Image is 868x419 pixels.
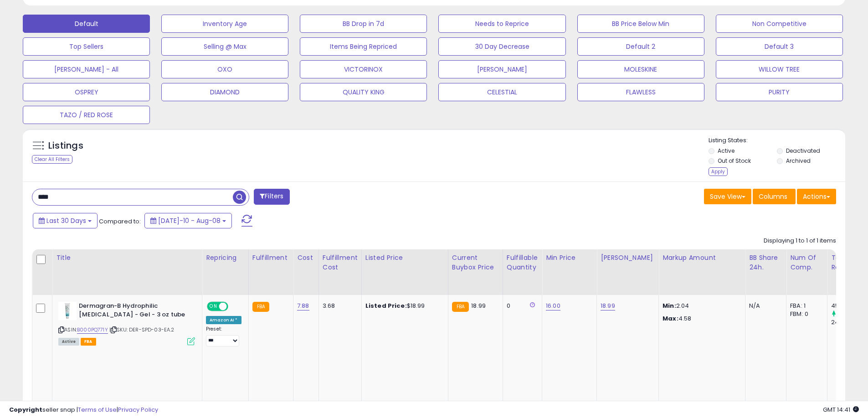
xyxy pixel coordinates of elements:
[161,37,288,56] button: Selling @ Max
[161,83,288,101] button: DIAMOND
[716,83,843,101] button: PURITY
[78,405,117,414] a: Terms of Use
[663,315,738,323] p: 4.58
[507,253,538,272] div: Fulfillable Quantity
[471,301,486,310] span: 18.99
[206,316,241,324] div: Amazon AI *
[709,167,728,176] div: Apply
[704,189,751,204] button: Save View
[790,302,820,310] div: FBA: 1
[300,15,427,33] button: BB Drop in 7d
[663,314,678,323] strong: Max:
[206,253,245,263] div: Repricing
[118,405,158,414] a: Privacy Policy
[786,147,820,155] label: Deactivated
[300,83,427,101] button: QUALITY KING
[749,253,782,272] div: BB Share 24h.
[158,216,221,225] span: [DATE]-10 - Aug-08
[546,253,593,263] div: Min Price
[81,338,96,346] span: FBA
[577,37,704,56] button: Default 2
[790,253,823,272] div: Num of Comp.
[718,147,734,155] label: Active
[300,60,427,78] button: VICTORINOX
[23,37,150,56] button: Top Sellers
[252,302,269,312] small: FBA
[365,302,441,310] div: $18.99
[823,405,859,414] span: 2025-09-8 14:41 GMT
[252,253,289,263] div: Fulfillment
[33,213,98,228] button: Last 30 Days
[577,83,704,101] button: FLAWLESS
[438,83,565,101] button: CELESTIAL
[161,60,288,78] button: OXO
[452,253,499,272] div: Current Buybox Price
[438,37,565,56] button: 30 Day Decrease
[144,213,232,228] button: [DATE]-10 - Aug-08
[663,301,676,310] strong: Min:
[438,60,565,78] button: [PERSON_NAME]
[831,253,864,272] div: Total Rev.
[208,303,219,310] span: ON
[32,155,72,164] div: Clear All Filters
[797,189,836,204] button: Actions
[438,15,565,33] button: Needs to Reprice
[718,157,751,165] label: Out of Stock
[23,60,150,78] button: [PERSON_NAME] - All
[759,192,787,201] span: Columns
[23,15,150,33] button: Default
[365,301,407,310] b: Listed Price:
[709,136,845,145] p: Listing States:
[9,406,158,414] div: seller snap | |
[58,302,195,344] div: ASIN:
[9,405,42,414] strong: Copyright
[716,15,843,33] button: Non Competitive
[365,253,444,263] div: Listed Price
[716,37,843,56] button: Default 3
[323,302,354,310] div: 3.68
[254,189,289,205] button: Filters
[323,253,358,272] div: Fulfillment Cost
[663,302,738,310] p: 2.04
[46,216,86,225] span: Last 30 Days
[749,302,779,310] div: N/A
[58,302,77,320] img: 31ySkRcFqdL._SL40_.jpg
[764,237,836,245] div: Displaying 1 to 1 of 1 items
[206,326,241,347] div: Preset:
[663,253,741,263] div: Markup Amount
[77,326,108,334] a: B000PQ771Y
[601,253,655,263] div: [PERSON_NAME]
[546,301,560,310] a: 16.00
[23,83,150,101] button: OSPREY
[227,303,241,310] span: OFF
[831,302,868,310] div: 455.76
[109,326,175,333] span: | SKU: DER-SPD-03-EA.2
[452,302,469,312] small: FBA
[577,60,704,78] button: MOLESKINE
[716,60,843,78] button: WILLOW TREE
[23,106,150,124] button: TAZO / RED ROSE
[297,253,315,263] div: Cost
[300,37,427,56] button: Items Being Repriced
[79,302,190,321] b: Dermagran-B Hydrophilic [MEDICAL_DATA] - Gel - 3 oz tube
[601,301,615,310] a: 18.99
[48,140,83,152] h5: Listings
[577,15,704,33] button: BB Price Below Min
[297,301,309,310] a: 7.88
[99,217,141,226] span: Compared to:
[786,157,811,165] label: Archived
[753,189,796,204] button: Columns
[507,302,535,310] div: 0
[831,318,868,326] div: 244.55
[790,310,820,318] div: FBM: 0
[58,338,79,346] span: All listings currently available for purchase on Amazon
[161,15,288,33] button: Inventory Age
[56,253,198,263] div: Title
